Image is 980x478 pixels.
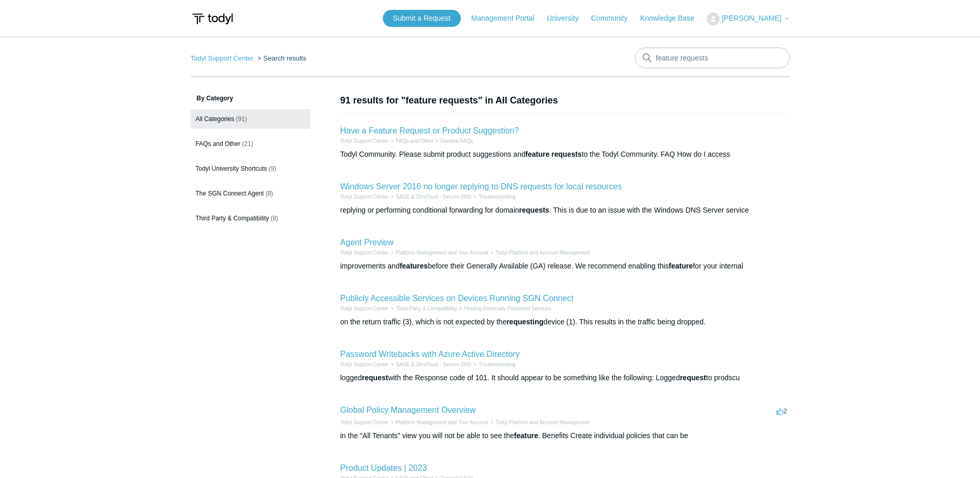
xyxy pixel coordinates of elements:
li: Hosting Externally Published Services [457,305,551,312]
a: University [547,13,588,24]
a: Global Policy Management Overview [340,406,476,414]
a: Todyl Support Center [340,194,389,200]
em: requests [519,206,549,214]
em: feature [514,431,538,440]
span: (8) [266,190,273,197]
li: SASE & ZeroTrust - Secure DNS [388,193,471,201]
a: SASE & ZeroTrust - Secure DNS [396,362,471,367]
div: logged with the Response code of 101. It should appear to be something like the following: Logged... [340,372,790,383]
li: Todyl Support Center [340,305,389,312]
a: Platform Management and Your Account [396,250,488,256]
a: Todyl Support Center [340,250,389,256]
div: in the "All Tenants" view you will not be able to see the . Benefits Create individual policies t... [340,430,790,441]
li: Troubleshooting [472,193,516,201]
a: Windows Server 2016 no longer replying to DNS requests for local resources [340,182,622,191]
a: SASE & ZeroTrust - Secure DNS [396,194,471,200]
span: 2 [776,407,787,415]
a: Third Party & Compatibility [396,306,457,311]
div: replying or performing conditional forwarding for domain . This is due to an issue with the Windo... [340,205,790,216]
em: request [362,374,388,382]
li: Todyl Platform and Account Management [488,249,589,257]
a: Management Portal [471,13,545,24]
span: (21) [242,140,253,147]
h1: 91 results for "feature requests" in All Categories [340,94,790,108]
a: Troubleshooting [478,194,515,200]
a: Todyl Platform and Account Management [495,420,589,425]
a: FAQs and Other (21) [191,134,310,154]
span: (8) [271,215,278,222]
a: Submit a Request [383,10,461,27]
div: improvements and before their Generally Available (GA) release. We recommend enabling this for yo... [340,261,790,272]
a: Platform Management and Your Account [396,420,488,425]
li: Todyl Support Center [340,249,389,257]
a: All Categories (91) [191,109,310,129]
span: Third Party & Compatibility [196,215,269,222]
span: All Categories [196,115,235,123]
a: General FAQs [440,138,473,144]
a: Todyl Support Center [340,420,389,425]
a: Product Updates | 2023 [340,464,427,472]
img: Todyl Support Center Help Center home page [191,9,235,28]
a: Password Writebacks with Azure Active Directory [340,350,520,358]
a: Publicly Accessible Services on Devices Running SGN Connect [340,294,574,303]
li: Todyl Support Center [340,419,389,426]
a: Knowledge Base [640,13,705,24]
li: Third Party & Compatibility [388,305,457,312]
li: Search results [255,54,306,62]
span: The SGN Connect Agent [196,190,264,197]
li: General FAQs [433,137,473,145]
a: Todyl University Shortcuts (9) [191,159,310,178]
span: Todyl University Shortcuts [196,165,267,172]
a: Third Party & Compatibility (8) [191,208,310,228]
em: requesting [506,318,543,326]
input: Search [635,48,790,68]
a: Todyl Support Center [191,54,254,62]
a: Hosting Externally Published Services [464,306,551,311]
li: Platform Management and Your Account [388,419,488,426]
li: Todyl Support Center [340,137,389,145]
a: FAQs and Other [396,138,433,144]
a: Todyl Platform and Account Management [495,250,589,256]
li: Todyl Support Center [340,361,389,368]
li: Todyl Support Center [340,193,389,201]
a: Agent Preview [340,238,394,247]
a: Community [591,13,638,24]
span: [PERSON_NAME] [722,14,781,22]
li: Todyl Support Center [191,54,256,62]
a: Todyl Support Center [340,362,389,367]
span: (91) [236,115,247,123]
a: Have a Feature Request or Product Suggestion? [340,126,519,135]
span: (9) [269,165,276,172]
li: Troubleshooting [472,361,516,368]
em: request [680,374,706,382]
li: FAQs and Other [388,137,433,145]
li: Platform Management and Your Account [388,249,488,257]
li: Todyl Platform and Account Management [488,419,589,426]
em: feature requests [525,150,582,158]
li: SASE & ZeroTrust - Secure DNS [388,361,471,368]
button: [PERSON_NAME] [707,12,789,25]
em: features [400,262,428,270]
a: Todyl Support Center [340,138,389,144]
h3: By Category [191,94,310,103]
a: Troubleshooting [478,362,515,367]
span: FAQs and Other [196,140,241,147]
div: on the return traffic (3), which is not expected by the device (1). This results in the traffic b... [340,317,790,327]
a: The SGN Connect Agent (8) [191,184,310,203]
em: feature [669,262,693,270]
div: Todyl Community. Please submit product suggestions and to the Todyl Community. FAQ How do I access [340,149,790,160]
a: Todyl Support Center [340,306,389,311]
